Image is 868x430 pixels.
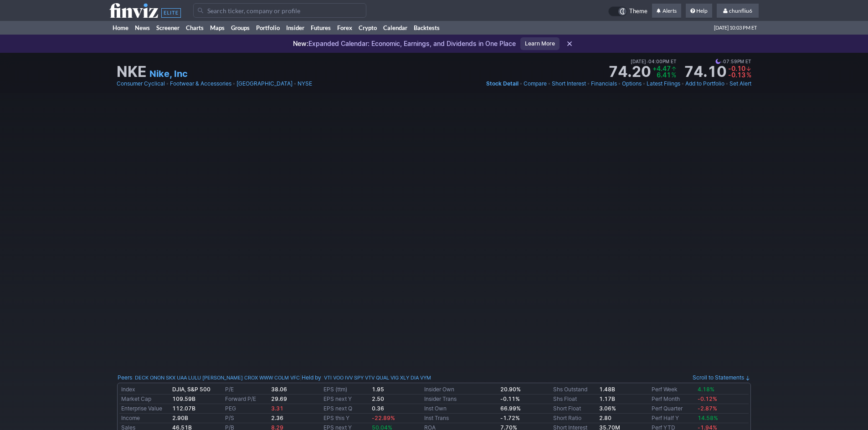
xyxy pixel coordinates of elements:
b: 38.06 [271,386,287,393]
td: EPS next Y [322,395,370,404]
a: QUAL [376,373,389,382]
span: -0.12% [698,395,717,402]
span: • [618,79,621,88]
td: Insider Own [422,385,498,395]
b: 66.99% [500,405,521,412]
a: Home [109,21,132,35]
a: VTI [324,373,332,382]
b: 29.69 [271,395,287,402]
a: Theme [608,6,647,16]
small: DJIA, S&P 500 [172,386,211,393]
a: SPY [354,373,364,382]
a: [PERSON_NAME] [202,373,243,382]
a: DIA [411,373,419,382]
a: chunfliu6 [717,4,759,18]
td: Shs Outstand [551,385,597,395]
a: IVV [345,373,353,382]
a: DECK [135,373,149,382]
a: Backtests [411,21,443,35]
span: 4.18% [698,386,714,393]
td: Market Cap [119,395,170,404]
td: EPS next Q [322,404,370,414]
a: Set Alert [729,79,751,88]
b: 109.59B [172,395,195,402]
a: Alerts [652,4,681,18]
a: VIG [390,373,399,382]
span: % [746,71,751,79]
a: VFC [290,373,300,382]
p: Expanded Calendar: Economic, Earnings, and Dividends in One Place [293,39,516,48]
a: SKX [166,373,175,382]
a: ONON [150,373,164,382]
td: P/S [223,414,269,423]
span: -0.13 [728,71,745,79]
a: Footwear & Accessories [170,79,231,88]
b: 2.50 [372,395,384,402]
td: EPS this Y [322,414,370,423]
span: 3.31 [271,405,283,412]
h1: NKE [117,65,147,79]
td: Perf Half Y [650,414,696,423]
td: Shs Float [551,395,597,404]
a: LULU [188,373,201,382]
a: News [132,21,153,35]
a: COLM [274,373,289,382]
a: Peers [118,374,132,381]
input: Search [193,3,366,18]
a: Insider [283,21,308,35]
b: 0.36 [372,405,384,412]
a: VTV [365,373,375,382]
span: New: [293,40,308,47]
span: -0.10 [728,65,745,72]
span: % [671,71,676,79]
span: • [232,79,236,88]
a: Maps [207,21,228,35]
span: Stock Detail [486,80,519,87]
a: Crypto [355,21,380,35]
a: Stock Detail [486,79,519,88]
a: Nike, Inc [149,67,188,80]
b: 2.36 [271,415,283,421]
a: UAA [177,373,187,382]
span: Theme [629,6,647,16]
a: VYM [420,373,431,382]
a: Short Ratio [553,415,581,421]
td: Insider Trans [422,395,498,404]
b: -0.11% [500,395,520,402]
b: 1.17B [599,395,615,402]
span: • [166,79,169,88]
td: Inst Own [422,404,498,414]
b: 112.07B [172,405,195,412]
td: Index [119,385,170,395]
div: : [118,373,300,382]
span: • [721,57,723,66]
td: Perf Quarter [650,404,696,414]
a: Compare [524,79,547,88]
a: Short Float [553,405,581,412]
a: VOO [333,373,344,382]
td: EPS (ttm) [322,385,370,395]
span: • [642,79,646,88]
div: | : [300,373,431,382]
strong: 74.10 [684,65,726,79]
a: CROX [244,373,258,382]
a: Held by [302,374,321,381]
a: WWW [259,373,273,382]
a: Calendar [380,21,411,35]
a: Portfolio [253,21,283,35]
td: Enterprise Value [119,404,170,414]
a: NYSE [298,79,312,88]
td: P/E [223,385,269,395]
span: • [646,57,648,66]
span: • [519,79,523,88]
span: [DATE] 04:00PM ET [631,57,677,66]
b: 2.90B [172,415,188,421]
td: Income [119,414,170,423]
span: 6.41 [657,71,671,79]
span: • [548,79,551,88]
a: Consumer Cyclical [117,79,165,88]
td: Forward P/E [223,395,269,404]
a: 3.06% [599,405,616,412]
span: -22.89% [372,415,395,421]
